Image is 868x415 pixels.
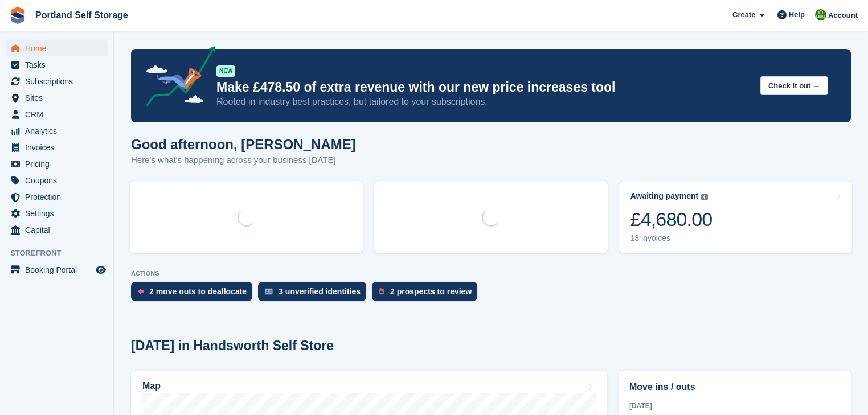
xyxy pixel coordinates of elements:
div: £4,680.00 [630,208,713,231]
a: menu [6,206,108,221]
div: NEW [216,65,235,77]
a: menu [6,40,108,56]
a: menu [6,57,108,73]
img: move_outs_to_deallocate_icon-f764333ba52eb49d3ac5e1228854f67142a1ed5810a6f6cc68b1a99e826820c5.svg [138,288,144,295]
a: menu [6,139,108,155]
p: Here's what's happening across your business [DATE] [131,154,356,167]
a: menu [6,172,108,188]
span: Create [732,9,755,20]
span: Account [828,10,858,21]
div: 2 move outs to deallocate [149,287,247,296]
button: Check it out → [760,76,828,95]
p: ACTIONS [131,270,851,277]
span: Help [789,9,805,20]
img: stora-icon-8386f47178a22dfd0bd8f6a31ec36ba5ce8667c1dd55bd0f319d3a0aa187defe.svg [9,7,26,24]
a: menu [6,156,108,172]
p: Make £478.50 of extra revenue with our new price increases tool [216,79,751,96]
div: [DATE] [629,401,840,411]
a: Awaiting payment £4,680.00 18 invoices [619,181,852,253]
a: menu [6,106,108,122]
a: menu [6,189,108,205]
span: Subscriptions [25,73,93,89]
span: Sites [25,90,93,106]
a: Portland Self Storage [31,6,133,24]
img: icon-info-grey-7440780725fd019a000dd9b08b2336e03edf1995a4989e88bcd33f0948082b44.svg [701,194,708,200]
a: 2 prospects to review [372,282,483,307]
h2: Move ins / outs [629,380,840,394]
div: 18 invoices [630,233,713,243]
img: price-adjustments-announcement-icon-8257ccfd72463d97f412b2fc003d46551f7dbcb40ab6d574587a9cd5c0d94... [136,46,216,111]
span: Storefront [10,248,113,259]
span: Invoices [25,139,93,155]
img: prospect-51fa495bee0391a8d652442698ab0144808aea92771e9ea1ae160a38d050c398.svg [379,288,384,295]
span: CRM [25,106,93,122]
div: 3 unverified identities [279,287,361,296]
a: Preview store [94,263,108,277]
span: Settings [25,206,93,221]
span: Home [25,40,93,56]
span: Protection [25,189,93,205]
a: menu [6,262,108,278]
span: Booking Portal [25,262,93,278]
span: Analytics [25,123,93,139]
a: menu [6,222,108,238]
a: menu [6,73,108,89]
span: Coupons [25,172,93,188]
span: Capital [25,222,93,238]
h1: Good afternoon, [PERSON_NAME] [131,137,356,152]
a: 3 unverified identities [258,282,372,307]
a: menu [6,90,108,106]
div: Awaiting payment [630,191,699,201]
a: 2 move outs to deallocate [131,282,258,307]
span: Tasks [25,57,93,73]
img: verify_identity-adf6edd0f0f0b5bbfe63781bf79b02c33cf7c696d77639b501bdc392416b5a36.svg [265,288,273,295]
span: Pricing [25,156,93,172]
img: Sue Wolfendale [815,9,826,20]
a: menu [6,123,108,139]
h2: [DATE] in Handsworth Self Store [131,338,334,354]
h2: Map [142,381,161,391]
div: 2 prospects to review [390,287,472,296]
p: Rooted in industry best practices, but tailored to your subscriptions. [216,96,751,108]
